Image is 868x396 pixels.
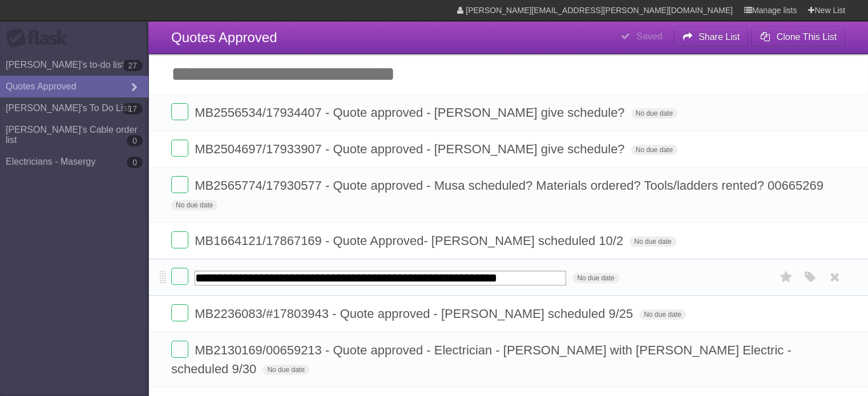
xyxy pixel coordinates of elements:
span: MB2556534/17934407 - Quote approved - [PERSON_NAME] give schedule? [195,105,627,120]
button: Share List [673,27,749,47]
label: Done [171,140,188,157]
label: Done [171,231,188,248]
span: MB2504697/17933907 - Quote approved - [PERSON_NAME] give schedule? [195,142,627,156]
span: MB2565774/17930577 - Quote approved - Musa scheduled? Materials ordered? Tools/ladders rented? 00... [195,178,826,193]
b: 17 [122,103,143,115]
div: Flask [6,28,74,48]
span: No due date [572,273,619,283]
span: No due date [171,200,217,210]
span: No due date [631,108,677,119]
label: Done [171,304,188,321]
b: 0 [127,157,143,168]
label: Done [171,176,188,193]
span: No due date [263,365,309,375]
label: Star task [776,268,797,287]
span: MB2236083/#17803943 - Quote approved - [PERSON_NAME] scheduled 9/25 [195,307,636,321]
label: Done [171,103,188,120]
span: MB2130169/00659213 - Quote approved - Electrician - [PERSON_NAME] with [PERSON_NAME] Electric - s... [171,343,792,376]
span: Quotes Approved [171,30,277,45]
span: MB1664121/17867169 - Quote Approved- [PERSON_NAME] scheduled 10/2 [195,234,626,248]
b: 0 [127,135,143,146]
button: Clone This List [751,27,845,47]
b: Clone This List [776,32,837,42]
span: No due date [631,145,677,155]
label: Done [171,268,188,285]
b: Saved [636,31,662,41]
span: No due date [629,236,676,247]
label: Done [171,341,188,358]
b: 27 [122,60,143,71]
b: Share List [699,32,740,42]
span: No due date [639,309,685,320]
